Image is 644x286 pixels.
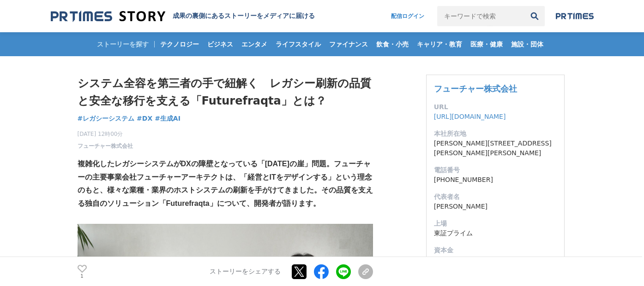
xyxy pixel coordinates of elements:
[204,40,237,48] span: ビジネス
[434,84,517,93] a: フューチャー株式会社
[434,113,506,120] a: [URL][DOMAIN_NAME]
[272,32,325,56] a: ライフスタイル
[78,274,87,278] p: 1
[382,6,433,26] a: 配信ログイン
[78,114,135,123] a: #レガシーシステム
[173,12,315,20] h2: 成果の裏側にあるストーリーをメディアに届ける
[467,32,506,56] a: 医療・健康
[78,114,135,123] span: #レガシーシステム
[156,40,203,48] span: テクノロジー
[413,40,466,48] span: キャリア・教育
[238,40,271,48] span: エンタメ
[413,32,466,56] a: キャリア・教育
[325,32,372,56] a: ファイナンス
[156,32,203,56] a: テクノロジー
[155,114,181,123] a: #生成AI
[325,40,372,48] span: ファイナンス
[507,40,547,48] span: 施設・団体
[51,10,165,23] img: 成果の裏側にあるストーリーをメディアに届ける
[78,75,373,110] h1: システム全容を第三者の手で紐解く レガシー刷新の品質と安全な移行を支える「Futurefraqta」とは？
[137,114,152,123] a: #DX
[434,219,557,228] dt: 上場
[434,102,557,112] dt: URL
[373,32,412,56] a: 飲食・小売
[467,40,506,48] span: 医療・健康
[556,12,594,20] img: prtimes
[272,40,325,48] span: ライフスタイル
[238,32,271,56] a: エンタメ
[434,255,557,265] dd: 40億円
[434,192,557,202] dt: 代表者名
[155,114,181,123] span: #生成AI
[434,165,557,175] dt: 電話番号
[434,245,557,255] dt: 資本金
[78,142,133,150] a: フューチャー株式会社
[434,139,557,158] dd: [PERSON_NAME][STREET_ADDRESS][PERSON_NAME][PERSON_NAME]
[437,6,524,26] input: キーワードで検索
[78,130,133,138] span: [DATE] 12時00分
[137,114,152,123] span: #DX
[434,175,557,185] dd: [PHONE_NUMBER]
[78,160,373,207] strong: 複雑化したレガシーシステムがDXの障壁となっている「[DATE]の崖」問題。フューチャーの主要事業会社フューチャーアーキテクトは、「経営とITをデザインする」という理念のもと、様々な業種・業界の...
[434,202,557,211] dd: [PERSON_NAME]
[210,268,281,276] p: ストーリーをシェアする
[507,32,547,56] a: 施設・団体
[434,228,557,238] dd: 東証プライム
[51,10,315,23] a: 成果の裏側にあるストーリーをメディアに届ける 成果の裏側にあるストーリーをメディアに届ける
[373,40,412,48] span: 飲食・小売
[434,129,557,139] dt: 本社所在地
[524,6,545,26] button: 検索
[204,32,237,56] a: ビジネス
